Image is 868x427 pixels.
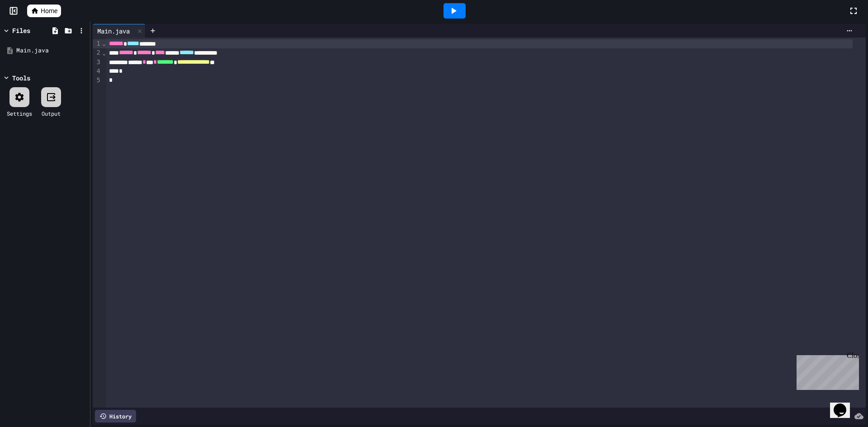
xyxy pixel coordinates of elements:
[7,109,32,117] div: Settings
[12,26,30,35] div: Files
[830,391,859,418] iframe: chat widget
[93,76,102,85] div: 5
[16,46,87,55] div: Main.java
[93,48,102,57] div: 2
[102,40,106,47] span: Fold line
[4,4,62,57] div: Chat with us now!Close
[27,5,61,17] a: Home
[93,26,134,36] div: Main.java
[93,67,102,76] div: 4
[93,39,102,48] div: 1
[93,24,146,38] div: Main.java
[95,410,136,422] div: History
[42,109,61,117] div: Output
[793,352,859,390] iframe: chat widget
[12,73,30,83] div: Tools
[93,58,102,67] div: 3
[102,49,106,56] span: Fold line
[41,6,57,15] span: Home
